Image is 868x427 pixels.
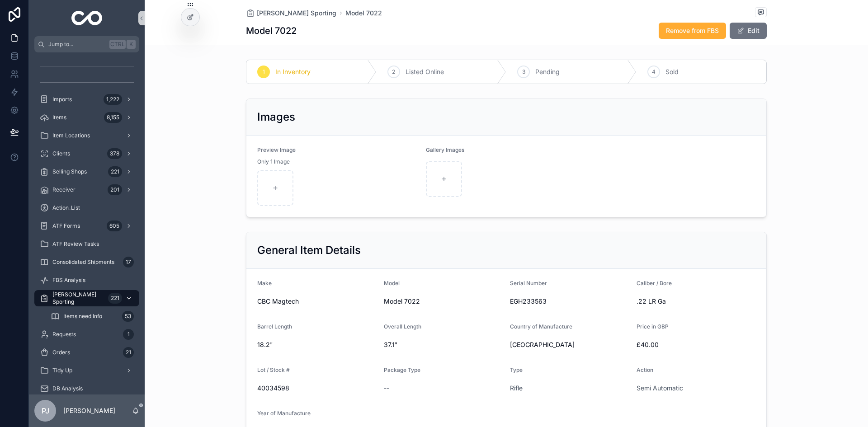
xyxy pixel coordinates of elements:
button: Remove from FBS [659,23,726,39]
div: 8,155 [104,112,122,123]
a: Semi Automatic [637,384,683,393]
span: 3 [522,68,525,75]
a: Orders21 [34,344,139,361]
h2: Images [257,110,295,124]
span: ATF Review Tasks [52,240,99,248]
a: Model 7022 [345,9,382,18]
span: Item Locations [52,132,90,139]
span: Lot / Stock # [257,366,290,373]
a: FBS Analysis [34,272,139,288]
div: 201 [108,184,122,195]
button: Jump to...CtrlK [34,36,139,52]
span: Package Type [384,366,420,373]
a: [PERSON_NAME] Sporting [246,9,336,18]
a: Items8,155 [34,109,139,126]
div: 53 [122,311,134,322]
span: [PERSON_NAME] Sporting [52,291,104,305]
h1: Model 7022 [246,24,297,37]
span: Items need Info [63,313,102,320]
span: Action_List [52,204,80,211]
span: Sold [665,67,679,76]
span: EGH233563 [510,297,629,306]
span: DB Analysis [52,385,83,392]
span: Serial Number [510,280,547,286]
span: PJ [42,405,49,416]
span: Only 1 Image [257,158,290,165]
button: Edit [730,23,767,39]
span: Overall Length [384,323,421,330]
span: 40034598 [257,384,377,393]
a: Receiver201 [34,182,139,198]
a: Requests1 [34,326,139,343]
span: 4 [652,68,656,75]
span: Type [510,366,523,373]
a: DB Analysis [34,380,139,397]
span: Selling Shops [52,168,87,175]
span: Receiver [52,186,75,193]
span: Make [257,280,272,286]
span: Requests [52,331,76,338]
span: Model [384,280,400,286]
span: Year of Manufacture [257,410,311,417]
span: FBS Analysis [52,277,85,284]
span: Barrel Length [257,323,292,330]
span: Orders [52,349,70,356]
span: 2 [392,68,395,75]
span: Imports [52,96,72,103]
div: 378 [107,148,122,159]
span: 1 [263,68,265,75]
a: Consolidated Shipments17 [34,254,139,270]
span: Ctrl [109,40,126,49]
a: Items need Info53 [45,308,139,324]
span: Remove from FBS [666,26,719,35]
img: App logo [71,11,103,25]
div: 17 [123,257,134,267]
h2: General Item Details [257,243,361,258]
span: [GEOGRAPHIC_DATA] [510,340,629,349]
span: 37.1" [384,340,503,349]
span: Action [637,366,653,373]
div: scrollable content [29,52,145,394]
a: Action_List [34,200,139,216]
span: In Inventory [275,67,311,76]
span: £40.00 [637,340,756,349]
span: Preview Image [257,146,296,153]
div: 1,222 [104,94,122,105]
span: Country of Manufacture [510,323,572,330]
span: .22 LR Ga [637,297,756,306]
a: Imports1,222 [34,91,139,108]
a: Tidy Up [34,362,139,379]
span: Tidy Up [52,367,72,374]
span: Items [52,114,66,121]
div: 221 [108,166,122,177]
span: -- [384,384,389,393]
a: Selling Shops221 [34,164,139,180]
span: Price in GBP [637,323,669,330]
span: Listed Online [406,67,444,76]
span: Jump to... [48,41,106,48]
span: Pending [535,67,560,76]
a: Item Locations [34,127,139,144]
span: Model 7022 [384,297,503,306]
div: 1 [123,329,134,340]
span: CBC Magtech [257,297,377,306]
p: [PERSON_NAME] [63,406,115,415]
span: [PERSON_NAME] Sporting [257,9,336,18]
span: K [127,41,135,48]
a: Clients378 [34,145,139,162]
span: Caliber / Bore [637,280,672,286]
div: 605 [107,221,122,231]
span: Consolidated Shipments [52,258,114,266]
span: Clients [52,150,70,157]
span: 18.2" [257,340,377,349]
span: ATF Forms [52,222,80,230]
div: 21 [123,347,134,358]
a: Rifle [510,384,523,393]
a: ATF Review Tasks [34,236,139,252]
span: Gallery Images [426,146,464,153]
a: ATF Forms605 [34,218,139,234]
div: 221 [108,293,122,304]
